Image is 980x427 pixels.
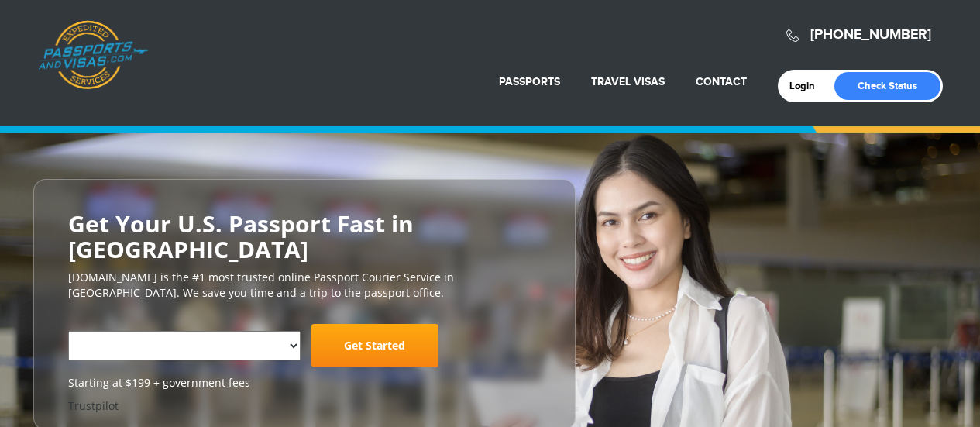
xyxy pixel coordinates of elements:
[810,26,931,43] a: [PHONE_NUMBER]
[696,75,747,88] a: Contact
[68,270,541,301] p: [DOMAIN_NAME] is the #1 most trusted online Passport Courier Service in [GEOGRAPHIC_DATA]. We sav...
[834,72,940,100] a: Check Status
[311,324,438,367] a: Get Started
[68,211,541,262] h2: Get Your U.S. Passport Fast in [GEOGRAPHIC_DATA]
[591,75,665,88] a: Travel Visas
[68,375,541,391] span: Starting at $199 + government fees
[499,75,560,88] a: Passports
[68,398,119,413] a: Trustpilot
[789,80,826,92] a: Login
[38,20,148,90] a: Passports & [DOMAIN_NAME]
